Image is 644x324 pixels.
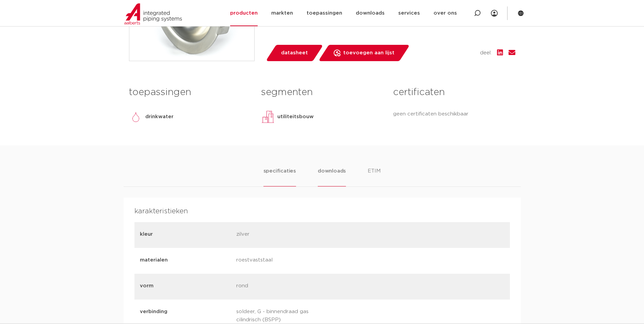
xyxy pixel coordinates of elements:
[480,49,492,57] span: deel:
[145,113,173,121] p: drinkwater
[265,45,323,61] a: datasheet
[236,256,328,266] p: roestvaststaal
[140,230,231,238] p: kleur
[129,86,251,99] h3: toepassingen
[263,167,296,186] li: specificaties
[236,230,328,240] p: zilver
[393,110,515,118] p: geen certificaten beschikbaar
[393,86,515,99] h3: certificaten
[343,48,394,58] span: toevoegen aan lijst
[368,167,381,186] li: ETIM
[261,86,383,99] h3: segmenten
[236,308,328,324] p: soldeer, G - binnendraad gas cilindrisch (BSPP)
[318,167,346,186] li: downloads
[281,48,308,58] span: datasheet
[140,282,231,290] p: vorm
[140,308,231,323] p: verbinding
[261,110,275,124] img: utiliteitsbouw
[129,110,143,124] img: drinkwater
[277,113,314,121] p: utiliteitsbouw
[134,206,510,217] h4: karakteristieken
[236,282,328,291] p: rond
[140,256,231,264] p: materialen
